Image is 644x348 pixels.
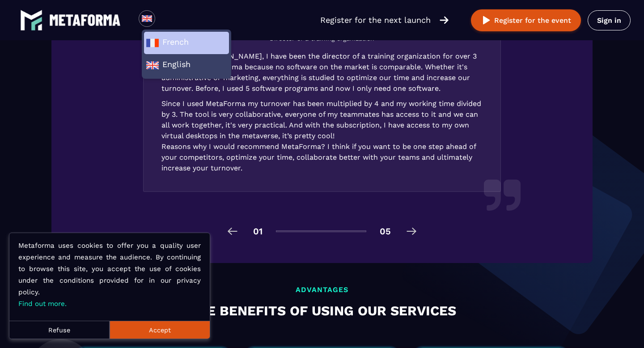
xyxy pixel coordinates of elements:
[110,321,210,339] button: Accept
[18,240,201,310] p: Metaforma uses cookies to offer you a quality user experience and measure the audience. By contin...
[141,13,153,24] img: en
[9,321,110,339] button: Refuse
[20,9,42,31] img: logo
[146,36,159,50] img: fr
[161,51,483,174] p: My name is [PERSON_NAME], I have been the director of a training organization for over 3 years. I...
[481,15,492,26] img: play
[588,10,631,30] a: Sign in
[146,59,227,72] span: English
[76,301,568,321] h2: The benefits of using our services
[380,226,391,237] span: 05
[440,15,449,25] img: arrow-right
[18,300,67,308] a: Find out more.
[225,224,240,238] img: arrow
[163,15,169,25] input: Search for option
[155,10,177,30] div: Search for option
[253,226,263,237] span: 01
[49,14,121,26] img: logo
[320,14,431,26] p: Register for the next launch
[471,9,581,31] button: Register for the event
[404,224,419,238] img: arrow
[146,59,159,72] img: en
[146,36,227,50] span: French
[76,285,568,294] p: ADVANTAGES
